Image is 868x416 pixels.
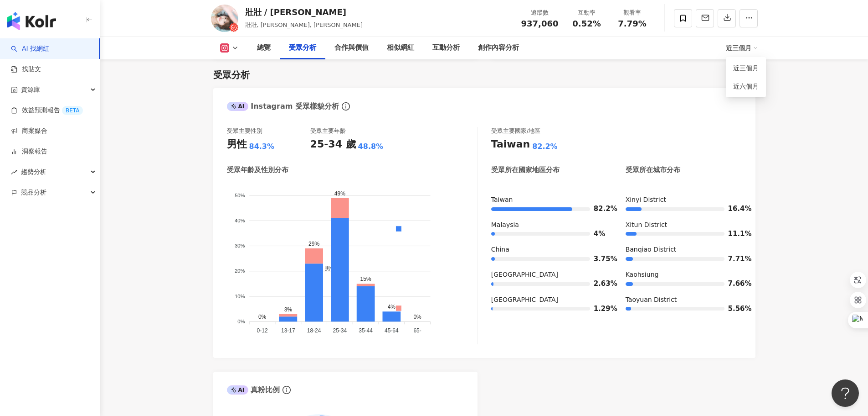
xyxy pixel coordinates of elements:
[235,243,245,248] tspan: 30%
[491,127,540,135] div: 受眾主要國家/地區
[237,319,245,324] tspan: 0%
[359,328,373,334] tspan: 35-44
[318,265,336,272] span: 男性
[594,305,607,312] span: 1.29%
[594,256,607,263] span: 3.75%
[21,162,46,182] span: 趨勢分析
[257,328,267,334] tspan: 0-12
[245,21,363,28] span: 壯壯, [PERSON_NAME], [PERSON_NAME]
[726,41,758,55] div: 近三個月
[594,231,607,237] span: 4%
[11,44,49,53] a: searchAI 找網紅
[521,8,559,17] div: 追蹤數
[728,205,742,212] span: 16.4%
[235,269,245,274] tspan: 20%
[358,142,384,152] div: 48.8%
[478,42,519,53] div: 創作內容分析
[626,295,742,305] div: Taoyuan District
[227,101,339,111] div: Instagram 受眾樣貌分析
[11,65,41,74] a: 找貼文
[227,127,262,135] div: 受眾主要性別
[307,328,321,334] tspan: 18-24
[432,42,460,53] div: 互動分析
[213,68,250,81] div: 受眾分析
[491,195,607,205] div: Taiwan
[832,379,859,407] iframe: Help Scout Beacon - Open
[257,42,271,53] div: 總覽
[728,256,742,263] span: 7.71%
[227,102,249,111] div: AI
[385,328,399,334] tspan: 45-64
[310,137,356,152] div: 25-34 歲
[11,126,47,136] a: 商案媒合
[594,280,607,287] span: 2.63%
[572,19,601,28] span: 0.52%
[227,165,288,175] div: 受眾年齡及性別分布
[521,19,559,28] span: 937,060
[626,195,742,205] div: Xinyi District
[491,295,607,305] div: [GEOGRAPHIC_DATA]
[281,384,292,395] span: info-circle
[626,245,742,254] div: Banqiao District
[491,165,560,175] div: 受眾所在國家地區分布
[626,165,680,175] div: 受眾所在城市分布
[728,231,742,237] span: 11.1%
[532,142,558,152] div: 82.2%
[245,6,363,18] div: 壯壯 / [PERSON_NAME]
[615,8,650,17] div: 觀看率
[310,127,346,135] div: 受眾主要年齡
[340,101,351,112] span: info-circle
[235,218,245,223] tspan: 40%
[11,106,83,115] a: 效益預測報告BETA
[618,19,646,28] span: 7.79%
[289,42,316,53] div: 受眾分析
[334,42,369,53] div: 合作與價值
[728,305,742,312] span: 5.56%
[491,245,607,254] div: China
[11,169,17,175] span: rise
[7,12,56,30] img: logo
[733,81,759,91] a: 近六個月
[11,147,47,156] a: 洞察報告
[626,270,742,279] div: Kaohsiung
[387,42,414,53] div: 相似網紅
[227,137,247,152] div: 男性
[333,328,347,334] tspan: 25-34
[281,328,295,334] tspan: 13-17
[413,328,421,334] tspan: 65-
[594,205,607,212] span: 82.2%
[235,294,245,299] tspan: 10%
[626,221,742,230] div: Xitun District
[728,280,742,287] span: 7.66%
[570,8,604,17] div: 互動率
[491,270,607,279] div: [GEOGRAPHIC_DATA]
[211,5,238,32] img: KOL Avatar
[21,182,46,203] span: 競品分析
[491,221,607,230] div: Malaysia
[491,137,530,152] div: Taiwan
[235,193,245,198] tspan: 50%
[733,63,759,73] a: 近三個月
[249,142,275,152] div: 84.3%
[21,79,40,100] span: 資源庫
[227,385,280,395] div: 真粉比例
[227,385,249,395] div: AI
